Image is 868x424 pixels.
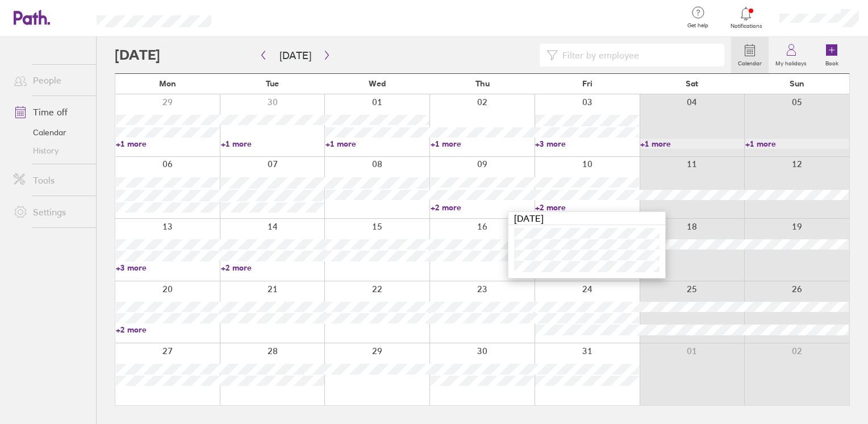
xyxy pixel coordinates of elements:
a: +2 more [535,202,639,213]
a: +1 more [640,139,744,149]
a: History [5,142,96,160]
a: +3 more [535,139,639,149]
label: My holidays [769,57,813,67]
a: Time off [5,101,96,123]
span: Sun [790,79,804,88]
a: +1 more [221,139,325,149]
label: Calendar [731,57,769,67]
a: +1 more [745,139,849,149]
span: Thu [475,79,490,88]
a: Settings [5,201,96,223]
a: +3 more [116,263,220,273]
a: Tools [5,169,96,192]
span: Notifications [728,23,765,30]
a: Calendar [5,123,96,142]
a: +2 more [221,263,325,273]
span: Sat [686,79,698,88]
input: Filter by employee [558,44,718,66]
a: +1 more [116,139,220,149]
button: [DATE] [270,46,320,65]
a: My holidays [769,37,813,73]
a: +1 more [431,139,535,149]
span: Mon [159,79,176,88]
span: Fri [582,79,592,88]
a: +1 more [325,139,429,149]
a: +2 more [116,325,220,335]
label: Book [819,57,845,67]
span: Get help [679,22,716,29]
a: Notifications [728,6,765,30]
a: People [5,69,96,92]
a: Book [813,37,850,73]
span: Tue [266,79,279,88]
span: Wed [369,79,386,88]
div: [DATE] [508,212,665,225]
a: Calendar [731,37,769,73]
a: +2 more [431,202,535,213]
